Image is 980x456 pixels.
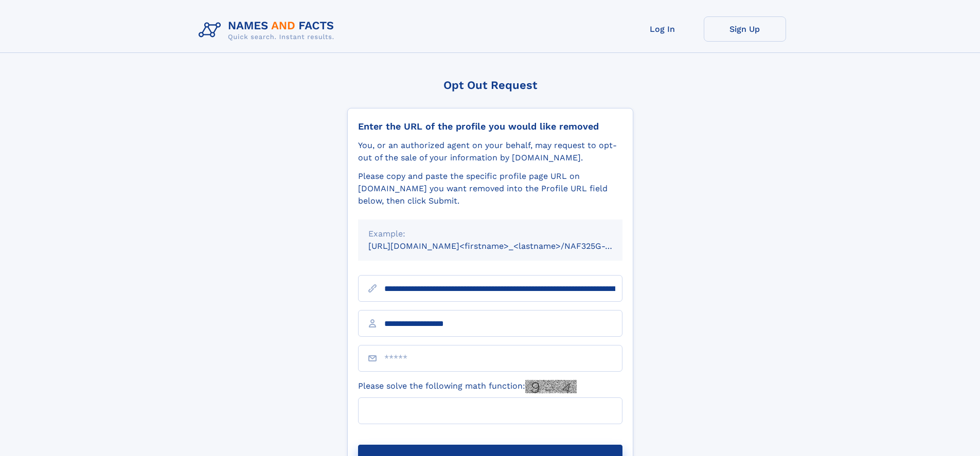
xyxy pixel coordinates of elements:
[368,241,642,251] small: [URL][DOMAIN_NAME]<firstname>_<lastname>/NAF325G-xxxxxxxx
[368,228,612,240] div: Example:
[704,16,786,42] a: Sign Up
[358,380,577,393] label: Please solve the following math function:
[358,139,622,164] div: You, or an authorized agent on your behalf, may request to opt-out of the sale of your informatio...
[358,121,622,132] div: Enter the URL of the profile you would like removed
[358,170,622,207] div: Please copy and paste the specific profile page URL on [DOMAIN_NAME] you want removed into the Pr...
[194,16,343,44] img: Logo Names and Facts
[621,16,704,42] a: Log In
[347,79,633,92] div: Opt Out Request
